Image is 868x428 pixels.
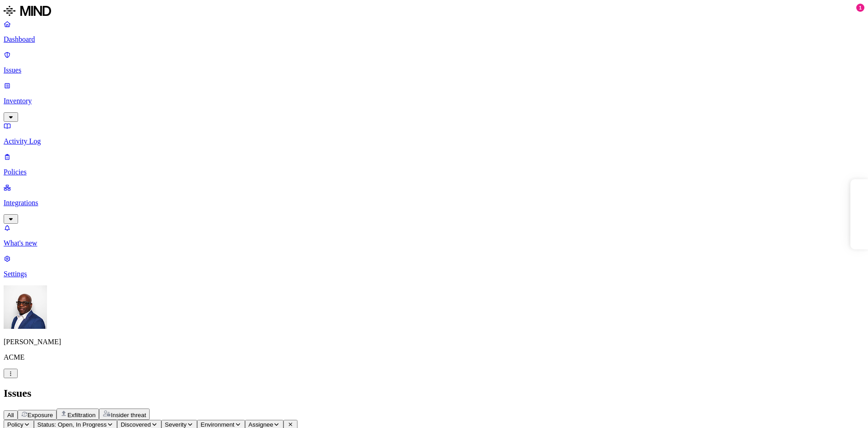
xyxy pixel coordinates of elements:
span: Policy [7,421,24,428]
span: Environment [201,421,235,428]
p: Dashboard [4,35,864,43]
a: Issues [4,51,864,74]
p: ACME [4,353,864,361]
p: Issues [4,66,864,74]
a: Settings [4,255,864,278]
span: Assignee [249,421,274,428]
p: What's new [4,239,864,247]
p: Inventory [4,97,864,105]
img: MIND [4,4,51,18]
p: Activity Log [4,137,864,145]
span: Insider threat [111,412,146,418]
p: Integrations [4,199,864,207]
img: Gregory Thomas [4,285,47,329]
a: Integrations [4,183,864,222]
p: Settings [4,270,864,278]
a: Policies [4,153,864,176]
div: 1 [856,4,864,12]
a: Activity Log [4,122,864,145]
a: Inventory [4,82,864,120]
a: MIND [4,4,864,20]
span: Exfiltration [67,412,95,418]
span: Discovered [121,421,151,428]
a: Dashboard [4,20,864,43]
span: Exposure [28,412,53,418]
span: Status: Open, In Progress [38,421,107,428]
p: Policies [4,168,864,176]
span: Severity [165,421,187,428]
span: All [7,412,14,418]
h2: Issues [4,387,864,399]
a: What's new [4,224,864,247]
